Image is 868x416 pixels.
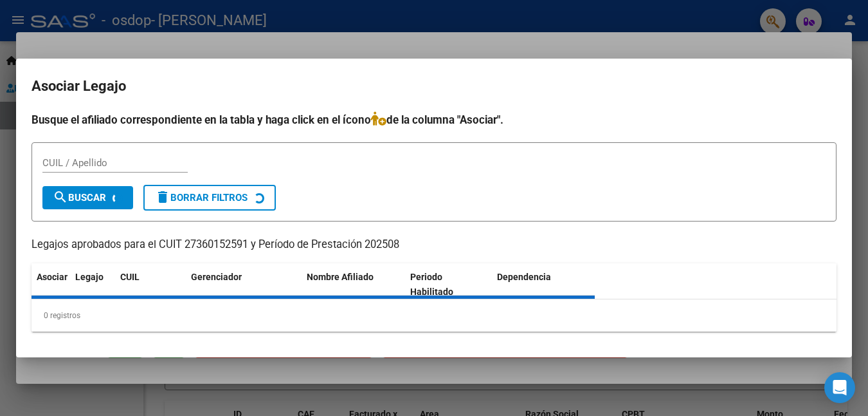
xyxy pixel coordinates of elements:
[155,189,170,205] mat-icon: delete
[302,263,405,306] datatable-header-cell: Nombre Afiliado
[42,186,133,209] button: Buscar
[115,263,186,306] datatable-header-cell: CUIL
[37,272,68,282] span: Asociar
[53,192,106,203] span: Buscar
[492,263,595,306] datatable-header-cell: Dependencia
[53,189,68,205] mat-icon: search
[410,272,453,297] span: Periodo Habilitado
[405,263,492,306] datatable-header-cell: Periodo Habilitado
[75,272,104,282] span: Legajo
[32,263,70,306] datatable-header-cell: Asociar
[120,272,140,282] span: CUIL
[143,185,276,211] button: Borrar Filtros
[497,272,551,282] span: Dependencia
[32,74,836,99] h2: Asociar Legajo
[191,272,242,282] span: Gerenciador
[155,192,248,203] span: Borrar Filtros
[32,111,836,128] h4: Busque el afiliado correspondiente en la tabla y haga click en el ícono de la columna "Asociar".
[307,272,374,282] span: Nombre Afiliado
[824,372,855,403] div: Open Intercom Messenger
[32,237,836,253] p: Legajos aprobados para el CUIT 27360152591 y Período de Prestación 202508
[70,263,115,306] datatable-header-cell: Legajo
[186,263,302,306] datatable-header-cell: Gerenciador
[32,299,836,332] div: 0 registros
